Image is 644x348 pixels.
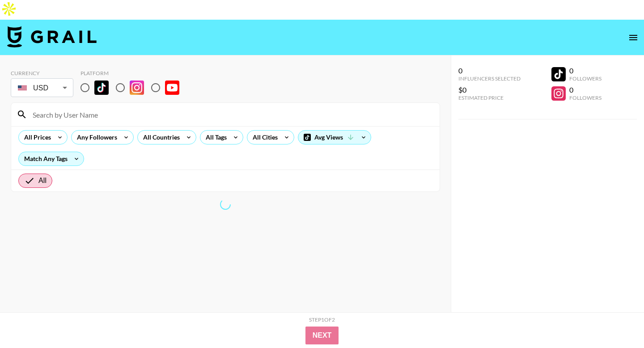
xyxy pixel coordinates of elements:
[72,131,119,144] div: Any Followers
[80,70,186,76] div: Platform
[27,107,434,122] input: Search by User Name
[305,327,339,344] button: Next
[218,197,233,212] span: Refreshing lists, bookers, clients, countries, tags, cities, talent, talent...
[624,29,642,47] button: open drawer
[38,175,47,186] span: All
[19,131,53,144] div: All Prices
[94,81,109,95] img: TikTok
[458,66,521,75] div: 0
[569,75,602,82] div: Followers
[458,94,521,101] div: Estimated Price
[599,303,633,337] iframe: Drift Widget Chat Controller
[165,81,179,95] img: YouTube
[298,131,371,144] div: Avg Views
[130,81,144,95] img: Instagram
[458,75,521,82] div: Influencers Selected
[200,131,229,144] div: All Tags
[19,152,84,166] div: Match Any Tags
[569,94,602,101] div: Followers
[7,26,97,47] img: Grail Talent
[138,131,182,144] div: All Countries
[247,131,280,144] div: All Cities
[569,85,602,94] div: 0
[309,316,335,323] div: Step 1 of 2
[458,85,521,94] div: $0
[569,66,602,75] div: 0
[13,80,72,96] div: USD
[11,70,73,76] div: Currency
